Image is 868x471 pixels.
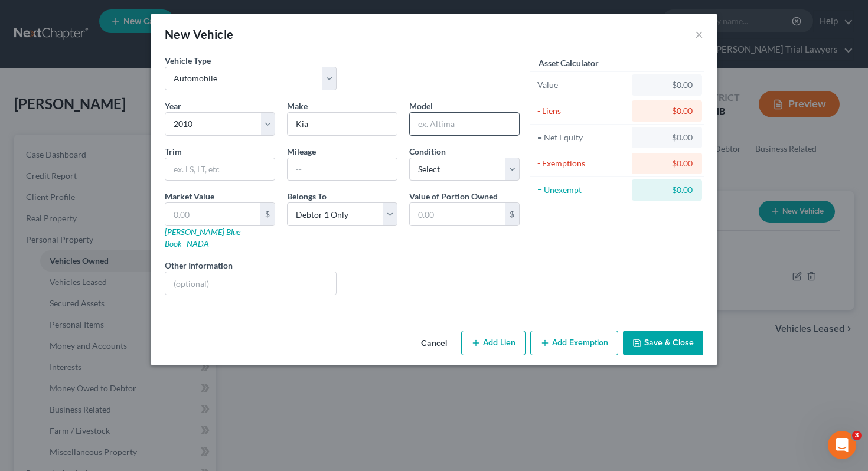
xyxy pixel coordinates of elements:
[165,259,233,272] label: Other Information
[287,191,327,201] span: Belongs To
[165,190,214,202] label: Market Value
[165,203,260,225] input: 0.00
[623,331,703,355] button: Save & Close
[165,145,182,158] label: Trim
[288,158,397,181] input: --
[461,331,526,355] button: Add Lien
[410,113,519,135] input: ex. Altima
[409,190,498,202] label: Value of Portion Owned
[852,431,862,440] span: 3
[187,238,209,248] a: NADA
[537,79,626,91] div: Value
[641,184,693,196] div: $0.00
[641,132,693,143] div: $0.00
[165,158,275,181] input: ex. LS, LT, etc
[409,145,446,158] label: Condition
[165,227,240,248] a: [PERSON_NAME] Blue Book
[539,57,599,69] label: Asset Calculator
[412,332,456,355] button: Cancel
[695,27,703,41] button: ×
[287,101,308,111] span: Make
[828,431,856,459] iframe: Intercom live chat
[288,113,397,135] input: ex. Nissan
[165,26,233,42] div: New Vehicle
[641,79,693,91] div: $0.00
[165,272,336,295] input: (optional)
[537,158,626,169] div: - Exemptions
[537,105,626,117] div: - Liens
[165,100,181,112] label: Year
[537,132,626,143] div: = Net Equity
[165,54,211,67] label: Vehicle Type
[409,100,433,112] label: Model
[530,331,618,355] button: Add Exemption
[641,105,693,117] div: $0.00
[260,203,275,225] div: $
[505,203,519,225] div: $
[537,184,626,196] div: = Unexempt
[410,203,505,225] input: 0.00
[641,158,693,169] div: $0.00
[287,145,316,158] label: Mileage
